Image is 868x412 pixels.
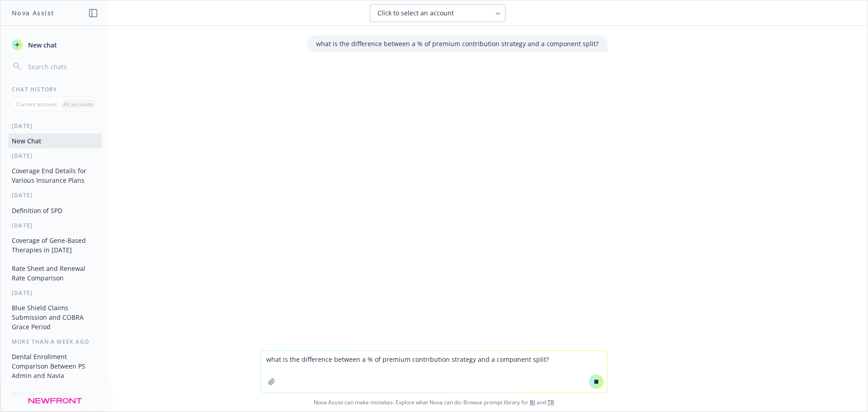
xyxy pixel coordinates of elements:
button: Definition of SPD [8,203,102,218]
button: Coverage of Gene-Based Therapies in [DATE] [8,233,102,257]
button: Rate Verification for Insurance Plans [8,387,102,411]
button: Rate Sheet and Renewal Rate Comparison [8,261,102,285]
span: Nova Assist can make mistakes. Explore what Nova can do: Browse prompt library for and [4,393,864,412]
p: Current account [16,100,57,108]
div: [DATE] [1,152,109,160]
div: [DATE] [1,122,109,130]
h1: Nova Assist [12,8,54,18]
a: BI [530,398,535,406]
button: Dental Enrollment Comparison Between PS Admin and Navia [8,349,102,383]
button: New Chat [8,133,102,148]
p: what is the difference between a % of premium contribution strategy and a component split? [316,39,599,48]
p: All accounts [63,100,94,108]
input: Search chats [26,60,98,73]
span: Click to select an account [377,9,454,18]
a: TR [547,398,554,406]
button: Blue Shield Claims Submission and COBRA Grace Period [8,300,102,334]
span: New chat [26,40,57,50]
button: Coverage End Details for Various Insurance Plans [8,163,102,188]
div: [DATE] [1,289,109,297]
button: New chat [8,37,102,53]
div: [DATE] [1,222,109,229]
div: Chat History [1,85,109,93]
button: Click to select an account [370,4,505,22]
div: [DATE] [1,191,109,199]
div: More than a week ago [1,338,109,346]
